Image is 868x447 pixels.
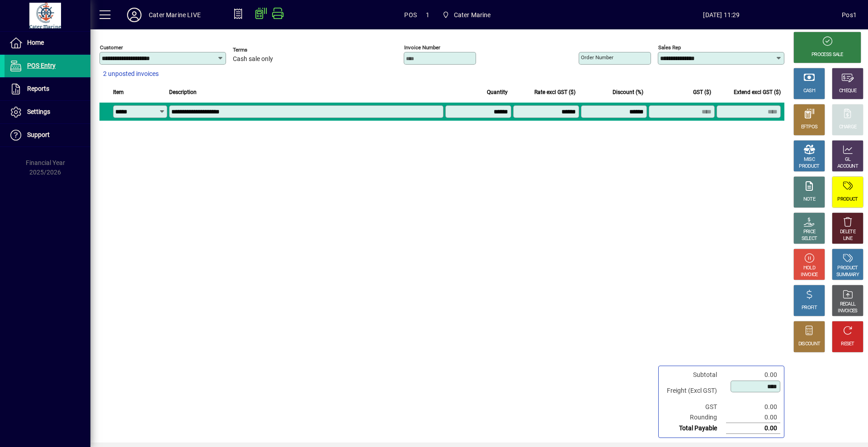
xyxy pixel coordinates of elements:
[233,56,273,63] span: Cash sale only
[662,370,726,380] td: Subtotal
[837,196,858,203] div: PRODUCT
[662,423,726,434] td: Total Payable
[803,265,815,272] div: HOLD
[804,156,815,163] div: MISC
[843,235,852,242] div: LINE
[726,423,780,434] td: 0.00
[693,87,711,97] span: GST ($)
[404,8,417,22] span: POS
[27,131,50,138] span: Support
[811,52,843,58] div: PROCESS SALE
[799,163,819,170] div: PRODUCT
[662,402,726,412] td: GST
[836,272,859,278] div: SUMMARY
[837,163,858,170] div: ACCOUNT
[581,54,613,61] mat-label: Order number
[5,124,90,146] a: Support
[798,341,820,348] div: DISCOUNT
[803,196,815,203] div: NOTE
[120,7,149,23] button: Profile
[840,229,855,235] div: DELETE
[802,305,817,311] div: PROFIT
[662,380,726,402] td: Freight (Excl GST)
[149,8,201,22] div: Cater Marine LIVE
[27,62,56,69] span: POS Entry
[837,265,858,272] div: PRODUCT
[726,402,780,412] td: 0.00
[100,44,123,51] mat-label: Customer
[734,87,781,97] span: Extend excl GST ($)
[113,87,124,97] span: Item
[839,88,856,94] div: CHEQUE
[726,412,780,423] td: 0.00
[5,78,90,100] a: Reports
[103,69,159,79] span: 2 unposted invoices
[404,44,440,51] mat-label: Invoice number
[27,39,44,46] span: Home
[534,87,576,97] span: Rate excl GST ($)
[803,229,816,235] div: PRICE
[838,308,857,315] div: INVOICES
[842,8,857,22] div: Pos1
[439,7,495,23] span: Cater Marine
[233,47,287,53] span: Terms
[454,8,491,22] span: Cater Marine
[841,341,854,348] div: RESET
[5,101,90,123] a: Settings
[726,370,780,380] td: 0.00
[27,85,49,92] span: Reports
[662,412,726,423] td: Rounding
[803,88,815,94] div: CASH
[169,87,197,97] span: Description
[801,272,817,278] div: INVOICE
[658,44,681,51] mat-label: Sales rep
[601,8,842,22] span: [DATE] 11:29
[613,87,643,97] span: Discount (%)
[801,124,818,131] div: EFTPOS
[5,32,90,54] a: Home
[845,156,851,163] div: GL
[487,87,508,97] span: Quantity
[99,66,162,82] button: 2 unposted invoices
[27,108,50,115] span: Settings
[426,8,429,22] span: 1
[839,124,857,131] div: CHARGE
[840,301,856,308] div: RECALL
[802,235,817,242] div: SELECT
